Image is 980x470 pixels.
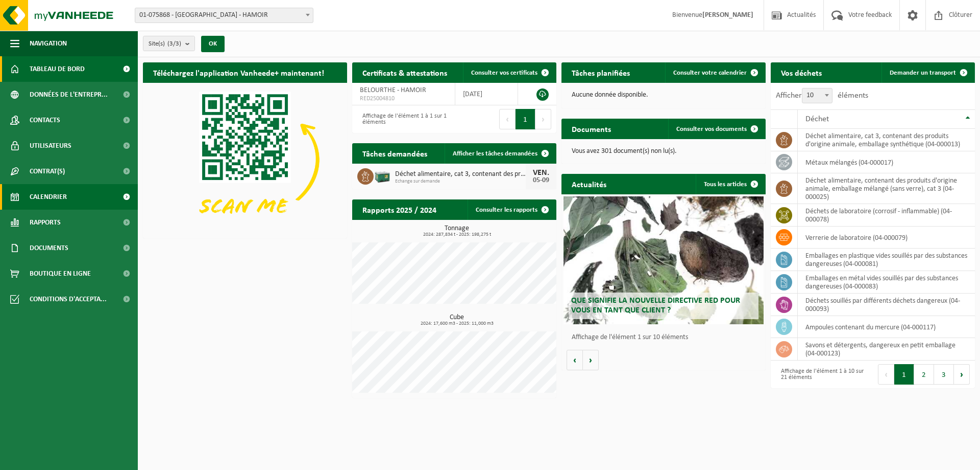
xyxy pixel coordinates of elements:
[881,62,974,83] a: Demander un transport
[395,170,526,178] span: Déchet alimentaire, cat 3, contenant des produits d'origine animale, emballage s...
[954,364,970,385] button: Next
[798,316,975,338] td: ampoules contenant du mercure (04-000117)
[890,70,956,76] span: Demander un transport
[453,150,537,157] span: Afficher les tâches demandées
[352,199,447,219] h2: Rapports 2025 / 2024
[798,129,975,151] td: déchet alimentaire, cat 3, contenant des produits d'origine animale, emballage synthétique (04-00...
[563,196,764,324] a: Que signifie la nouvelle directive RED pour vous en tant que client ?
[776,92,868,100] label: Afficher éléments
[802,88,832,103] span: 10
[894,364,914,385] button: 1
[143,83,347,236] img: Download de VHEPlus App
[776,363,868,386] div: Affichage de l'élément 1 à 10 sur 21 éléments
[798,294,975,316] td: déchets souillés par différents déchets dangereux (04-000093)
[878,364,894,385] button: Previous
[30,107,60,133] span: Contacts
[571,297,740,315] span: Que signifie la nouvelle directive RED pour vous en tant que client ?
[798,249,975,271] td: emballages en plastique vides souillés par des substances dangereuses (04-000081)
[149,36,181,52] span: Site(s)
[934,364,954,385] button: 3
[30,261,91,286] span: Boutique en ligne
[561,119,621,139] h2: Documents
[572,334,761,341] p: Affichage de l'élément 1 sur 10 éléments
[135,8,313,23] span: 01-075868 - BELOURTHE - HAMOIR
[30,184,67,210] span: Calendrier
[572,148,755,155] p: Vous avez 301 document(s) non lu(s).
[360,86,426,94] span: BELOURTHE - HAMOIR
[805,115,829,123] span: Déchet
[30,82,108,107] span: Données de l'entrepr...
[665,62,765,83] a: Consulter votre calendrier
[802,88,832,103] span: 10
[374,167,391,184] img: PB-LB-0680-HPE-GN-01
[535,109,551,129] button: Next
[914,364,934,385] button: 2
[567,350,583,370] button: Vorige
[668,119,765,139] a: Consulter vos documents
[30,56,85,82] span: Tableau de bord
[167,40,181,47] count: (3/3)
[135,8,313,23] span: 01-075868 - BELOURTHE - HAMOIR
[702,11,753,19] strong: [PERSON_NAME]
[30,235,68,261] span: Documents
[30,286,107,312] span: Conditions d'accepta...
[696,174,765,194] a: Tous les articles
[798,204,975,227] td: déchets de laboratoire (corrosif - inflammable) (04-000078)
[561,174,617,194] h2: Actualités
[357,225,556,237] h3: Tonnage
[143,36,195,51] button: Site(s)(3/3)
[445,143,555,164] a: Afficher les tâches demandées
[516,109,535,129] button: 1
[798,151,975,173] td: métaux mélangés (04-000017)
[561,62,640,82] h2: Tâches planifiées
[531,177,551,184] div: 05-09
[143,62,334,82] h2: Téléchargez l'application Vanheede+ maintenant!
[357,321,556,326] span: 2024: 17,600 m3 - 2025: 11,000 m3
[798,227,975,249] td: verrerie de laboratoire (04-000079)
[471,70,537,76] span: Consulter vos certificats
[30,31,67,56] span: Navigation
[30,159,65,184] span: Contrat(s)
[463,62,555,83] a: Consulter vos certificats
[499,109,516,129] button: Previous
[572,92,755,99] p: Aucune donnée disponible.
[798,338,975,361] td: savons et détergents, dangereux en petit emballage (04-000123)
[30,210,61,235] span: Rapports
[395,178,526,185] span: Echange sur demande
[673,70,747,76] span: Consulter votre calendrier
[676,126,747,132] span: Consulter vos documents
[455,83,518,105] td: [DATE]
[771,62,832,82] h2: Vos déchets
[798,271,975,294] td: emballages en métal vides souillés par des substances dangereuses (04-000083)
[357,108,449,130] div: Affichage de l'élément 1 à 1 sur 1 éléments
[357,232,556,237] span: 2024: 287,834 t - 2025: 198,275 t
[30,133,71,159] span: Utilisateurs
[357,314,556,326] h3: Cube
[352,143,437,163] h2: Tâches demandées
[468,199,555,220] a: Consulter les rapports
[798,173,975,204] td: déchet alimentaire, contenant des produits d'origine animale, emballage mélangé (sans verre), cat...
[352,62,457,82] h2: Certificats & attestations
[360,95,447,103] span: RED25004810
[583,350,599,370] button: Volgende
[531,169,551,177] div: VEN.
[201,36,225,52] button: OK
